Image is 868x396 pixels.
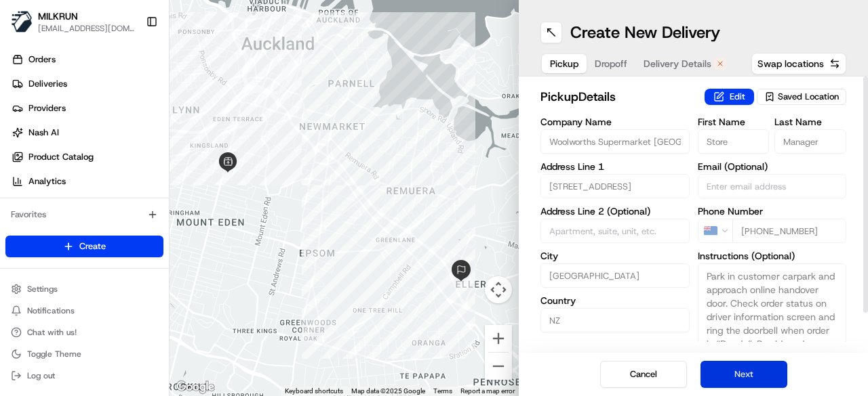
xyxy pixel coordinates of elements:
a: Product Catalog [5,146,169,168]
h2: pickup Details [540,87,696,106]
span: Log out [27,370,55,381]
a: Terms (opens in new tab) [433,387,452,395]
label: Last Name [774,117,846,127]
label: Email (Optional) [698,162,847,171]
input: Enter email address [698,174,847,198]
span: Analytics [28,175,66,188]
span: Nash AI [28,127,59,139]
textarea: Park in customer carpark and approach online handover door. Check order status on driver informat... [698,263,847,365]
button: Zoom out [485,353,512,380]
button: Zoom in [485,325,512,352]
button: MILKRUNMILKRUN[EMAIL_ADDRESS][DOMAIN_NAME] [5,5,140,38]
span: Product Catalog [28,151,94,163]
label: Address Line 2 (Optional) [540,206,690,216]
a: Orders [5,49,169,70]
button: Swap locations [751,53,846,74]
span: Map data ©2025 Google [351,387,425,395]
input: Enter address [540,174,690,198]
button: Saved Location [757,87,846,106]
a: Providers [5,97,169,119]
label: Phone Number [698,206,847,216]
span: Delivery Details [644,57,711,70]
button: Create [5,236,163,257]
span: Settings [27,284,58,294]
input: Enter first name [698,129,770,154]
img: Google [173,378,218,396]
img: MILKRUN [11,11,33,32]
button: Keyboard shortcuts [285,387,343,396]
h1: Create New Delivery [570,22,720,43]
div: Favorites [5,204,163,225]
input: Enter company name [540,129,690,154]
a: Analytics [5,171,169,192]
span: Create [79,240,106,252]
button: Next [701,361,787,388]
a: Report a map error [460,387,515,395]
button: MILKRUN [38,9,78,23]
label: City [540,251,690,261]
button: Edit [705,89,754,105]
span: Toggle Theme [27,349,81,359]
span: Dropoff [595,57,627,70]
a: Open this area in Google Maps (opens a new window) [173,378,218,396]
input: Enter city [540,263,690,288]
label: Instructions (Optional) [698,251,847,261]
label: Country [540,296,690,305]
label: Company Name [540,117,690,127]
span: Orders [28,53,56,66]
input: Apartment, suite, unit, etc. [540,219,690,243]
button: Toggle Theme [5,345,163,364]
span: Deliveries [28,78,67,90]
input: Enter last name [774,129,846,154]
button: Cancel [600,361,687,388]
a: Deliveries [5,73,169,95]
span: Notifications [27,305,75,316]
span: Saved Location [778,91,839,103]
label: Address Line 1 [540,162,690,171]
button: Map camera controls [485,276,512,303]
a: Nash AI [5,122,169,144]
button: Chat with us! [5,323,163,342]
input: Enter country [540,308,690,332]
span: Providers [28,102,66,114]
button: Settings [5,280,163,299]
input: Enter phone number [732,219,847,243]
span: Chat with us! [27,327,77,338]
label: Zip Code [618,340,690,350]
label: State [540,340,612,350]
button: Notifications [5,301,163,320]
span: Swap locations [757,57,824,70]
label: First Name [698,117,770,127]
button: [EMAIL_ADDRESS][DOMAIN_NAME] [38,23,135,34]
span: Pickup [550,57,578,70]
button: Log out [5,366,163,385]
